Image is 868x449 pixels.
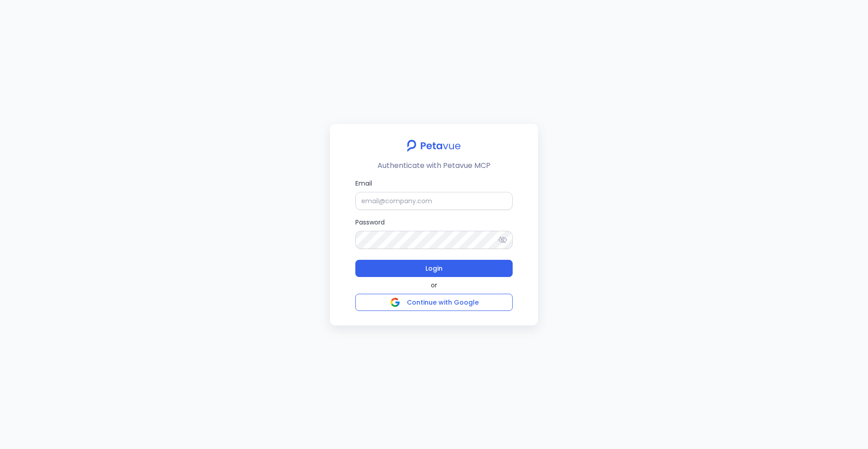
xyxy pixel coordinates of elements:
[355,217,513,249] label: Password
[431,281,437,290] span: or
[355,294,513,311] button: Continue with Google
[407,298,479,307] span: Continue with Google
[377,160,491,171] p: Authenticate with Petavue MCP
[355,192,513,210] input: Email
[401,135,467,157] img: petavue logo
[355,178,513,210] label: Email
[355,231,513,249] input: Password
[425,263,443,274] span: Login
[355,260,513,277] button: Login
